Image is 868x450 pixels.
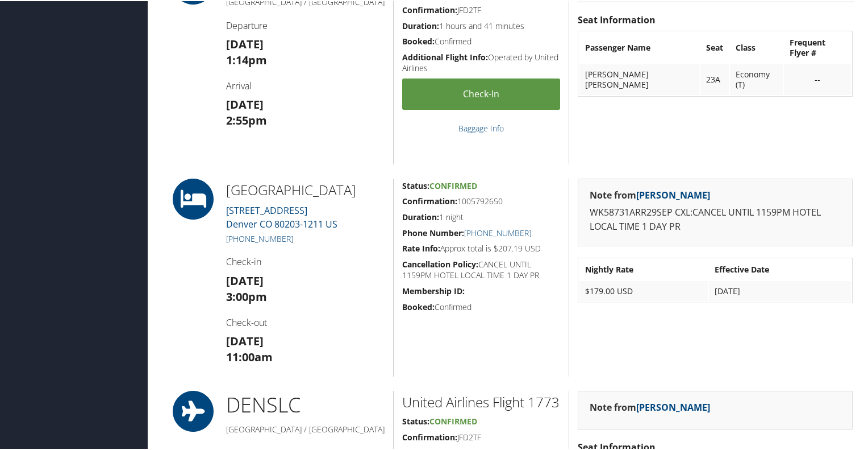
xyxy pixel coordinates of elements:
strong: [DATE] [226,35,264,51]
strong: Cancellation Policy: [402,258,478,269]
h5: Confirmed [402,300,560,312]
a: [PHONE_NUMBER] [226,232,293,243]
strong: Confirmation: [402,431,457,441]
strong: Confirmation: [402,3,457,14]
td: [DATE] [709,280,851,300]
strong: Rate Info: [402,242,440,253]
th: Nightly Rate [579,258,708,279]
th: Frequent Flyer # [784,31,851,62]
th: Class [730,31,783,62]
h5: Confirmed [402,35,560,46]
strong: Phone Number: [402,226,464,237]
a: [STREET_ADDRESS]Denver CO 80203-1211 US [226,203,337,229]
strong: Status: [402,179,429,190]
th: Effective Date [709,258,851,279]
h5: Operated by United Airlines [402,51,560,73]
strong: [DATE] [226,272,264,287]
strong: [DATE] [226,332,264,348]
a: [PERSON_NAME] [636,400,710,412]
p: WK58731ARR29SEP CXL:CANCEL UNTIL 1159PM HOTEL LOCAL TIME 1 DAY PR [590,204,841,233]
strong: Membership ID: [402,284,465,295]
strong: Confirmation: [402,195,457,205]
th: Passenger Name [579,31,699,62]
h5: JFD2TF [402,3,560,15]
span: Confirmed [429,415,477,426]
a: [PHONE_NUMBER] [464,226,531,237]
h4: Arrival [226,79,385,91]
strong: 3:00pm [226,288,267,303]
h5: 1 night [402,210,560,222]
strong: Duration: [402,19,439,30]
td: [PERSON_NAME] [PERSON_NAME] [579,63,699,94]
h4: Check-in [226,254,385,267]
th: Seat [700,31,729,62]
td: $179.00 USD [579,280,708,300]
h4: Check-out [226,315,385,328]
a: Baggage Info [458,122,504,133]
td: 23A [700,63,729,94]
strong: 2:55pm [226,112,267,127]
h5: CANCEL UNTIL 1159PM HOTEL LOCAL TIME 1 DAY PR [402,258,560,280]
h2: United Airlines Flight 1773 [402,391,560,411]
a: [PERSON_NAME] [636,188,710,200]
strong: 11:00am [226,348,273,364]
h4: Departure [226,18,385,31]
strong: Status: [402,415,429,426]
div: -- [790,73,845,84]
h5: [GEOGRAPHIC_DATA] / [GEOGRAPHIC_DATA] [226,423,385,434]
h5: 1 hours and 41 minutes [402,19,560,31]
strong: Additional Flight Info: [402,51,488,61]
a: Check-in [402,77,560,109]
h5: Approx total is $207.19 USD [402,242,560,253]
strong: Booked: [402,35,435,46]
strong: Note from [590,400,710,412]
span: Confirmed [429,179,477,190]
strong: Seat Information [578,13,656,25]
strong: 1:14pm [226,51,267,67]
strong: Note from [590,188,710,200]
h2: [GEOGRAPHIC_DATA] [226,179,385,199]
strong: Duration: [402,210,439,221]
td: Economy (T) [730,63,783,94]
h5: 1005792650 [402,195,560,206]
h1: DEN SLC [226,390,385,418]
strong: Booked: [402,300,435,311]
h5: JFD2TF [402,431,560,442]
strong: [DATE] [226,96,264,111]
